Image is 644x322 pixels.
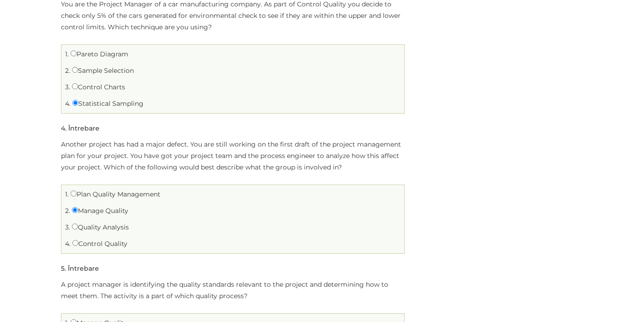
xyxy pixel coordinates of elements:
label: Control Quality [72,240,127,248]
h5: . Întrebare [61,125,99,132]
input: Plan Quality Management [71,191,77,196]
label: Statistical Sampling [72,99,143,108]
span: 3. [65,223,70,231]
input: Manage Quality [72,207,78,213]
h5: . Întrebare [61,265,99,272]
p: A project manager is identifying the quality standards relevant to the project and determining ho... [61,279,405,302]
p: Another project has had a major defect. You are still working on the first draft of the project m... [61,139,405,173]
span: 1. [65,50,69,58]
span: 5 [61,264,65,273]
input: Control Charts [72,83,78,89]
label: Sample Selection [72,66,134,75]
label: Control Charts [72,83,125,91]
span: 1. [65,190,69,198]
input: Pareto Diagram [71,50,77,56]
span: 3. [65,83,70,91]
label: Quality Analysis [72,223,129,231]
span: 2. [65,207,70,215]
input: Quality Analysis [72,224,78,229]
span: 4. [65,240,71,248]
input: Statistical Sampling [72,100,78,106]
label: Manage Quality [72,207,128,215]
span: 4 [61,124,65,132]
label: Plan Quality Management [71,190,160,198]
span: 2. [65,66,70,75]
input: Control Quality [72,240,78,246]
span: 4. [65,99,71,108]
input: Sample Selection [72,67,78,73]
label: Pareto Diagram [71,50,128,58]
